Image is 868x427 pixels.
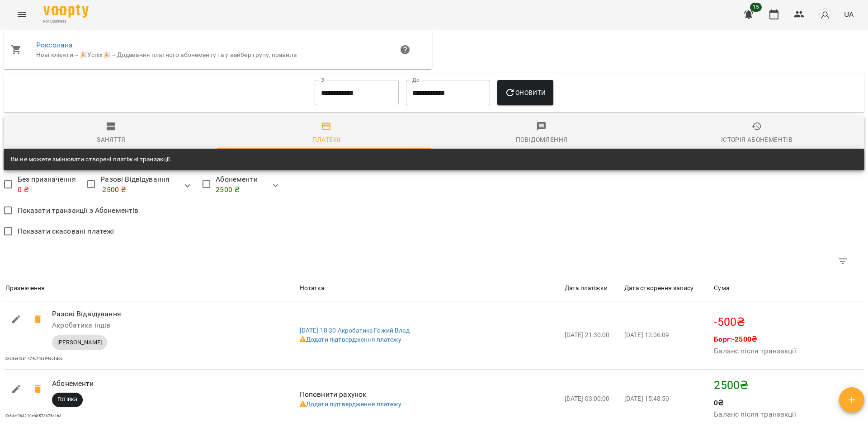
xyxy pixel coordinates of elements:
span: -500₴ Скасувати транзакцію? [27,309,49,330]
span: → [111,51,117,58]
span: Абонементи [216,174,257,195]
p: 2500 ₴ [714,377,863,394]
img: Voopty Logo [43,5,89,18]
button: UA [840,6,857,23]
span: ID: 68ee1281474c7f8894dc1d6b [5,357,63,361]
div: Нотатка [300,283,324,294]
span: [DATE] 21:30:00 [565,331,609,338]
div: Історія абонементів [721,134,793,145]
a: Роксолана [36,41,73,49]
span: [DATE] 15:48:50 [624,395,669,402]
h6: Баланс після транзакції [714,408,796,421]
span: Без призначення [18,174,76,195]
p: Абонементи [52,378,245,389]
div: Table Toolbar [4,247,864,276]
span: For Business [43,19,89,24]
a: Додати підтвердження платежу [300,336,401,343]
button: Оновити [497,80,553,105]
a: Додати підтвердження платежу [300,400,401,408]
span: Показати скасовані платежі [18,226,114,237]
p: -500 ₴ [714,314,863,331]
div: Сума [714,283,729,294]
div: Заняття [97,134,126,145]
p: -2500 ₴ [100,184,170,195]
a: [DATE] 18:30 Акробатика Гожий Влад [300,327,410,334]
p: Борг: -2500 ₴ [714,334,796,345]
div: Sort [624,283,693,294]
div: Нові клієнти 🎉Успіх🎉 Додавання платного абонементу та у вайбер групу, правила [36,51,400,60]
span: Разові Відвідування [100,174,170,195]
p: Разові Відвідування [52,309,245,319]
div: Ви не можете змінювати створені платіжні транзакції. [11,151,172,168]
span: UA [844,9,854,19]
div: Sort [565,283,608,294]
p: 0 ₴ [18,184,76,195]
h6: Акробатика індів [52,319,245,332]
p: 0 ₴ [714,398,796,408]
div: Повідомлення [516,134,568,145]
span: → [73,51,80,58]
div: Дата створення запису [624,283,693,294]
span: ID: 68ef983210ef4f573675c1b3 [5,414,61,418]
p: 2500 ₴ [216,184,257,195]
span: Готівка [52,395,83,404]
span: Сума [714,283,863,294]
span: Показати транзакції з Абонементів [18,205,139,216]
span: Дата платіжки [565,283,621,294]
div: Призначення [5,283,45,294]
button: Фільтр [832,250,854,272]
span: 15 [750,3,762,12]
div: Дата платіжки [565,283,608,294]
div: Sort [300,283,324,294]
span: [PERSON_NAME] [52,338,107,347]
span: [DATE] 12:06:09 [624,331,669,338]
span: Дата створення запису [624,283,710,294]
button: Menu [11,4,33,25]
span: 2500₴ Скасувати транзакцію? [27,378,49,400]
span: Призначення [5,283,296,294]
span: [DATE] 03:00:00 [565,395,609,402]
div: Sort [5,283,45,294]
div: Платежі [312,134,341,145]
span: Нотатка [300,283,561,294]
div: Sort [714,283,729,294]
h6: Баланс після транзакції [714,345,796,357]
img: avatar_s.png [819,8,831,21]
span: Поповнити рахунок [300,390,367,399]
span: Оновити [505,87,546,98]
